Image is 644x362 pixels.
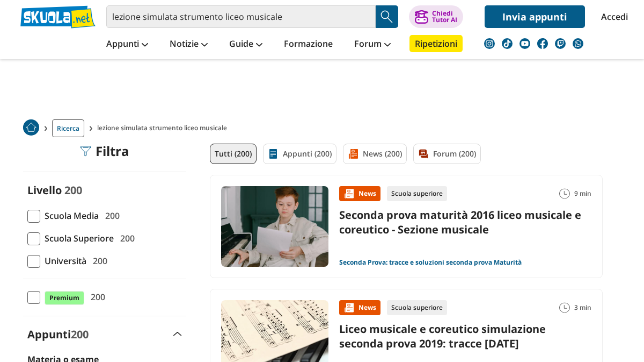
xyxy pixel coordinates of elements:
[409,35,463,52] a: Ripetizioni
[104,35,151,54] a: Appunti
[519,38,530,49] img: youtube
[106,5,376,28] input: Cerca appunti, riassunti o versioni
[555,38,566,49] img: twitch
[339,300,380,315] div: News
[40,209,99,223] span: Scuola Media
[559,302,570,313] img: Tempo lettura
[413,144,481,164] a: Forum (200)
[339,186,380,201] div: News
[27,327,89,342] label: Appunti
[86,290,105,304] span: 200
[167,35,210,54] a: Notizie
[40,254,86,268] span: Università
[71,327,89,342] span: 200
[27,183,62,197] label: Livello
[418,148,429,159] img: Forum filtro contenuto
[537,38,548,49] img: facebook
[376,5,398,28] button: Search Button
[52,119,84,137] a: Ricerca
[409,5,463,28] button: ChiediTutor AI
[97,119,231,137] span: lezione simulata strumento liceo musicale
[268,148,279,159] img: Appunti filtro contenuto
[40,231,114,245] span: Scuola Superiore
[484,38,495,49] img: instagram
[339,322,546,351] a: Liceo musicale e coreutico simulazione seconda prova 2019: tracce [DATE]
[601,5,624,28] a: Accedi
[281,35,335,54] a: Formazione
[226,35,265,54] a: Guide
[221,186,328,267] img: Immagine news
[64,183,82,197] span: 200
[348,148,358,159] img: News filtro contenuto
[101,209,120,223] span: 200
[485,5,585,28] a: Invia appunti
[387,300,447,315] div: Scuola superiore
[23,119,39,136] img: Home
[339,258,522,267] a: Seconda Prova: tracce e soluzioni seconda prova Maturità
[45,291,84,305] span: Premium
[352,35,393,54] a: Forum
[210,144,257,164] a: Tutti (200)
[80,146,91,157] img: Filtra filtri mobile
[432,10,457,23] div: Chiedi Tutor AI
[387,186,447,201] div: Scuola superiore
[23,119,39,137] a: Home
[343,302,354,313] img: News contenuto
[379,9,395,25] img: Cerca appunti, riassunti o versioni
[80,144,129,159] div: Filtra
[502,38,513,49] img: tiktok
[116,231,135,245] span: 200
[339,208,581,237] a: Seconda prova maturità 2016 liceo musicale e coreutico - Sezione musicale
[573,38,583,49] img: WhatsApp
[263,144,336,164] a: Appunti (200)
[574,186,591,201] span: 9 min
[343,188,354,199] img: News contenuto
[89,254,107,268] span: 200
[574,300,591,315] span: 3 min
[559,188,570,199] img: Tempo lettura
[173,332,182,336] img: Apri e chiudi sezione
[343,144,407,164] a: News (200)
